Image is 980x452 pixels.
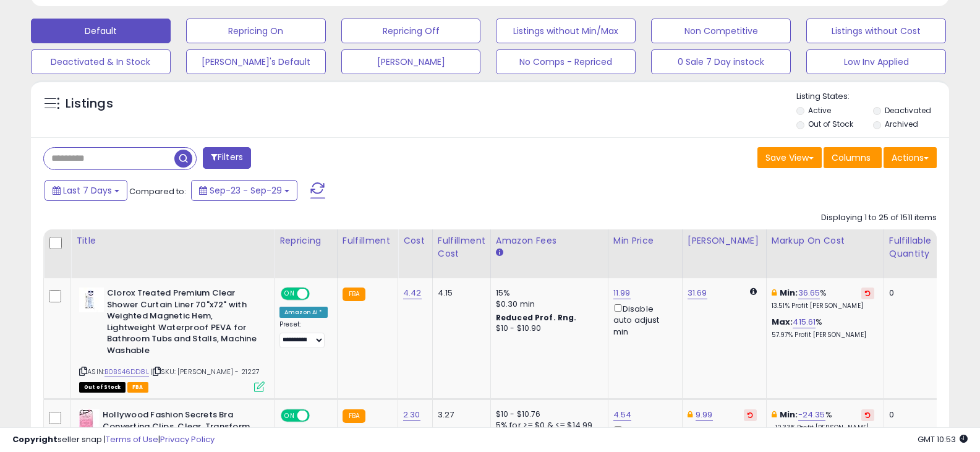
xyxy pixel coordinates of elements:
[772,316,793,328] b: Max:
[496,234,603,247] div: Amazon Fees
[613,409,632,421] a: 4.54
[808,105,831,116] label: Active
[496,312,577,323] b: Reduced Prof. Rng.
[31,49,171,74] button: Deactivated & In Stock
[796,91,949,103] p: Listing States:
[496,299,599,310] div: $0.30 min
[106,433,158,445] a: Terms of Use
[798,409,825,421] a: -24.35
[129,185,186,197] span: Compared to:
[103,409,253,447] b: Hollywood Fashion Secrets Bra Converting Clips, Clear, Transform Your Bra Style And Lift, 2 Pack
[279,234,332,247] div: Repricing
[651,49,791,74] button: 0 Sale 7 Day instock
[772,331,874,339] p: 57.97% Profit [PERSON_NAME]
[696,409,713,421] a: 9.99
[438,288,481,299] div: 4.15
[191,180,297,201] button: Sep-23 - Sep-29
[780,287,798,299] b: Min:
[12,434,215,446] div: seller snap | |
[772,317,874,339] div: %
[403,409,420,421] a: 2.30
[496,247,503,258] small: Amazon Fees.
[210,184,282,197] span: Sep-23 - Sep-29
[186,19,326,43] button: Repricing On
[766,229,884,278] th: The percentage added to the cost of goods (COGS) that forms the calculator for Min & Max prices.
[186,49,326,74] button: [PERSON_NAME]'s Default
[341,19,481,43] button: Repricing Off
[496,323,599,334] div: $10 - $10.90
[772,409,874,432] div: %
[63,184,112,197] span: Last 7 Days
[824,147,882,168] button: Columns
[160,433,215,445] a: Privacy Policy
[757,147,822,168] button: Save View
[613,287,631,299] a: 11.99
[282,411,297,421] span: ON
[772,234,879,247] div: Markup on Cost
[438,234,485,260] div: Fulfillment Cost
[279,307,328,318] div: Amazon AI *
[343,288,365,301] small: FBA
[918,433,968,445] span: 2025-10-7 10:53 GMT
[79,288,104,312] img: 31dazHjTj8L._SL40_.jpg
[889,288,927,299] div: 0
[104,367,149,377] a: B0BS46DD8L
[282,289,297,299] span: ON
[889,234,932,260] div: Fulfillable Quantity
[79,409,100,434] img: 41zUzbr8vsL._SL40_.jpg
[31,19,171,43] button: Default
[793,316,816,328] a: 415.61
[613,302,673,338] div: Disable auto adjust min
[821,212,937,224] div: Displaying 1 to 25 of 1511 items
[438,409,481,420] div: 3.27
[403,287,422,299] a: 4.42
[651,19,791,43] button: Non Competitive
[798,287,820,299] a: 36.65
[496,49,636,74] button: No Comps - Repriced
[127,382,148,393] span: FBA
[496,288,599,299] div: 15%
[884,147,937,168] button: Actions
[66,95,113,113] h5: Listings
[107,288,257,359] b: Clorox Treated Premium Clear Shower Curtain Liner 70"x72" with Weighted Magnetic Hem, Lightweight...
[780,409,798,420] b: Min:
[279,320,328,348] div: Preset:
[885,105,931,116] label: Deactivated
[341,49,481,74] button: [PERSON_NAME]
[832,151,871,164] span: Columns
[308,289,328,299] span: OFF
[496,19,636,43] button: Listings without Min/Max
[806,19,946,43] button: Listings without Cost
[806,49,946,74] button: Low Inv Applied
[688,287,707,299] a: 31.69
[45,180,127,201] button: Last 7 Days
[79,288,265,391] div: ASIN:
[343,409,365,423] small: FBA
[688,234,761,247] div: [PERSON_NAME]
[203,147,251,169] button: Filters
[613,234,677,247] div: Min Price
[808,119,853,129] label: Out of Stock
[151,367,260,377] span: | SKU: [PERSON_NAME] - 21227
[496,409,599,420] div: $10 - $10.76
[889,409,927,420] div: 0
[12,433,58,445] strong: Copyright
[772,302,874,310] p: 13.51% Profit [PERSON_NAME]
[403,234,427,247] div: Cost
[343,234,393,247] div: Fulfillment
[885,119,918,129] label: Archived
[772,288,874,310] div: %
[76,234,269,247] div: Title
[79,382,126,393] span: All listings that are currently out of stock and unavailable for purchase on Amazon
